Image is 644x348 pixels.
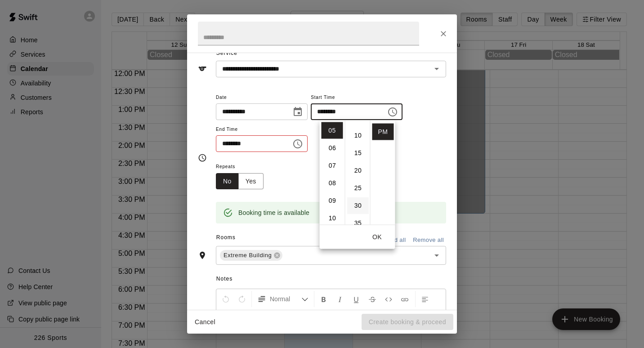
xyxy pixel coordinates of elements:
li: 10 minutes [347,127,369,144]
span: End Time [216,124,308,136]
ul: Select minutes [345,120,370,225]
span: Rooms [216,234,236,241]
button: Open [430,249,443,262]
li: 7 hours [322,157,343,174]
button: Open [430,62,443,75]
button: Justify Align [250,307,266,323]
div: Booking time is available [238,205,309,221]
button: Cancel [191,314,219,330]
ul: Select meridiem [370,120,395,225]
div: outlined button group [216,173,264,190]
button: Insert Code [381,291,396,307]
li: PM [372,124,394,140]
span: Notes [216,272,446,286]
button: Left Align [417,291,433,307]
li: 10 hours [322,210,343,227]
li: 25 minutes [347,180,369,196]
span: Service [216,50,237,56]
svg: Timing [198,153,207,162]
button: Choose time, selected time is 12:30 PM [289,135,307,153]
button: No [216,173,239,190]
span: Extreme Building [220,251,275,260]
button: Choose date, selected date is Oct 17, 2025 [289,103,307,121]
div: Extreme Building [220,250,282,261]
button: Center Align [218,307,233,323]
li: 15 minutes [347,145,369,161]
button: Format Bold [316,291,331,307]
span: Start Time [311,92,402,104]
button: Redo [234,291,250,307]
svg: Rooms [198,251,207,260]
span: Date [216,92,308,104]
li: 20 minutes [347,162,369,179]
li: 5 hours [322,122,343,139]
li: 6 hours [322,140,343,156]
button: Insert Link [397,291,412,307]
button: Formatting Options [254,291,312,307]
button: Format Italics [332,291,348,307]
li: 30 minutes [347,197,369,214]
button: Undo [218,291,233,307]
button: Choose time, selected time is 5:00 PM [384,103,402,121]
span: Normal [270,294,301,303]
svg: Service [198,64,207,73]
li: 8 hours [322,175,343,192]
button: Remove all [411,233,446,247]
span: Repeats [216,161,271,173]
button: Add all [382,233,411,247]
button: Format Underline [349,291,364,307]
button: Format Strikethrough [365,291,380,307]
ul: Select hours [320,120,345,225]
button: Right Align [234,307,250,323]
li: 9 hours [322,192,343,209]
button: Yes [238,173,264,190]
li: 35 minutes [347,215,369,232]
button: OK [363,229,392,245]
button: Close [435,26,452,42]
